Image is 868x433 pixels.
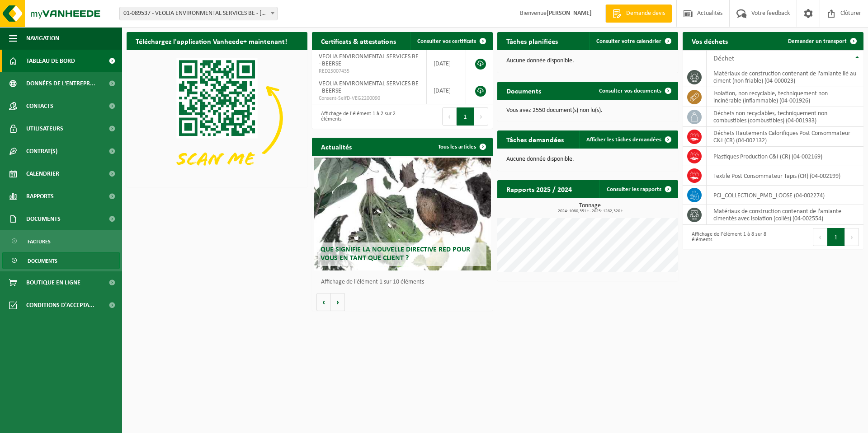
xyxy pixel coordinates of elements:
[321,279,488,285] p: Affichage de l'élément 1 sur 10 éléments
[781,32,863,50] a: Demander un transport
[707,147,863,166] td: Plastiques Production C&I (CR) (04-002169)
[26,72,95,95] span: Données de l'entrepr...
[707,186,863,205] td: PCI_COLLECTION_PMD_LOOSE (04-002274)
[827,228,845,246] button: 1
[707,87,863,107] td: isolation, non recyclable, techniquement non incinérable (inflammable) (04-001926)
[321,246,470,262] span: Que signifie la nouvelle directive RED pour vous en tant que client ?
[319,68,420,75] span: RED25007435
[502,203,678,214] h3: Tonnage
[497,180,581,198] h2: Rapports 2025 / 2024
[845,228,859,246] button: Next
[28,252,57,270] span: Documents
[457,107,474,126] button: 1
[26,50,75,72] span: Tableau de bord
[319,80,419,94] span: VEOLIA ENVIRONMENTAL SERVICES BE - BEERSE
[707,166,863,186] td: Textile Post Consommateur Tapis (CR) (04-002199)
[312,138,361,155] h2: Actualités
[2,233,120,250] a: Factures
[547,10,592,17] strong: [PERSON_NAME]
[26,95,53,117] span: Contacts
[506,156,669,163] p: Aucune donnée disponible.
[316,107,398,126] div: Affichage de l'élément 1 à 2 sur 2 éléments
[687,227,769,247] div: Affichage de l'élément 1 à 8 sur 8 éléments
[497,82,550,99] h2: Documents
[26,294,94,317] span: Conditions d'accepta...
[707,107,863,127] td: déchets non recyclables, techniquement non combustibles (combustibles) (04-001933)
[506,58,669,64] p: Aucune donnée disponible.
[319,53,419,67] span: VEOLIA ENVIRONMENTAL SERVICES BE - BEERSE
[586,137,661,143] span: Afficher les tâches demandées
[589,32,677,50] a: Consulter votre calendrier
[707,205,863,225] td: matériaux de construction contenant de l'amiante cimentés avec isolation (collés) (04-002554)
[427,50,466,77] td: [DATE]
[474,107,488,126] button: Next
[788,38,847,44] span: Demander un transport
[596,38,661,44] span: Consulter votre calendrier
[497,32,567,50] h2: Tâches planifiées
[813,228,827,246] button: Previous
[605,5,672,23] a: Demande devis
[579,130,677,149] a: Afficher les tâches demandées
[26,163,59,185] span: Calendrier
[314,158,491,270] a: Que signifie la nouvelle directive RED pour vous en tant que client ?
[319,95,420,102] span: Consent-SelfD-VEG2200090
[431,138,492,156] a: Tous les articles
[26,271,80,294] span: Boutique en ligne
[127,50,307,186] img: Download de VHEPlus App
[707,127,863,147] td: Déchets Hautements Calorifiques Post Consommateur C&I (CR) (04-002132)
[599,88,661,94] span: Consulter vos documents
[26,185,54,208] span: Rapports
[312,32,405,50] h2: Certificats & attestations
[26,27,59,50] span: Navigation
[2,252,120,269] a: Documents
[707,67,863,87] td: matériaux de construction contenant de l'amiante lié au ciment (non friable) (04-000023)
[592,82,677,100] a: Consulter vos documents
[442,107,457,126] button: Previous
[26,208,61,230] span: Documents
[683,32,737,50] h2: Vos déchets
[497,130,573,148] h2: Tâches demandées
[120,7,277,20] span: 01-089537 - VEOLIA ENVIRONMENTAL SERVICES BE - 2340 BEERSE, STEENBAKKERSDAM 43/44 bus 2
[26,140,57,163] span: Contrat(s)
[331,293,345,311] button: Volgende
[26,117,63,140] span: Utilisateurs
[316,293,331,311] button: Vorige
[427,77,466,104] td: [DATE]
[713,55,734,62] span: Déchet
[599,180,677,198] a: Consulter les rapports
[28,233,51,250] span: Factures
[410,32,492,50] a: Consulter vos certificats
[417,38,476,44] span: Consulter vos certificats
[119,7,278,20] span: 01-089537 - VEOLIA ENVIRONMENTAL SERVICES BE - 2340 BEERSE, STEENBAKKERSDAM 43/44 bus 2
[127,32,296,50] h2: Téléchargez l'application Vanheede+ maintenant!
[624,9,667,18] span: Demande devis
[506,107,669,114] p: Vous avez 2550 document(s) non lu(s).
[502,209,678,214] span: 2024: 1080,351 t - 2025: 1282,320 t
